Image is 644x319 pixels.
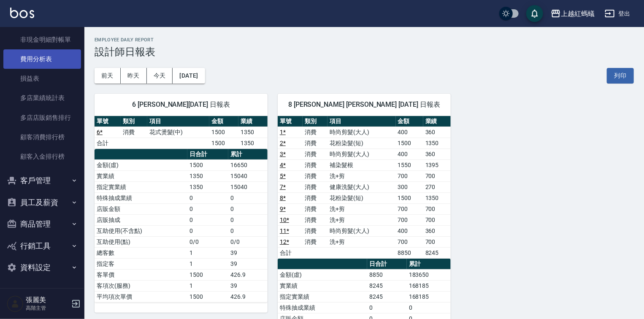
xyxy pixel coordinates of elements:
[327,203,395,214] td: 洗+剪
[26,296,69,304] h5: 張麗美
[95,159,187,170] td: 金額(虛)
[3,235,81,257] button: 行銷工具
[121,68,147,84] button: 昨天
[238,116,268,127] th: 業績
[327,214,395,225] td: 洗+剪
[396,170,423,181] td: 700
[3,88,81,108] a: 多店業績統計表
[95,269,187,280] td: 客單價
[303,181,327,192] td: 消費
[187,159,228,170] td: 1500
[607,68,634,84] button: 列印
[3,192,81,214] button: 員工及薪資
[209,127,238,138] td: 1500
[95,214,187,225] td: 店販抽成
[187,181,228,192] td: 1350
[10,8,34,18] img: Logo
[26,304,69,312] p: 高階主管
[228,181,268,192] td: 15040
[367,269,407,280] td: 8850
[278,116,451,259] table: a dense table
[187,203,228,214] td: 0
[303,170,327,181] td: 消費
[209,138,238,149] td: 1500
[367,259,407,270] th: 日合計
[228,280,268,291] td: 39
[95,116,121,127] th: 單號
[396,225,423,236] td: 400
[278,247,303,258] td: 合計
[228,159,268,170] td: 16650
[95,138,121,149] td: 合計
[228,225,268,236] td: 0
[95,225,187,236] td: 互助使用(不含點)
[423,236,451,247] td: 700
[327,149,395,159] td: 時尚剪髮(大人)
[303,236,327,247] td: 消費
[423,116,451,127] th: 業績
[187,236,228,247] td: 0/0
[303,159,327,170] td: 消費
[95,149,268,303] table: a dense table
[228,236,268,247] td: 0/0
[105,100,257,109] span: 6 [PERSON_NAME][DATE] 日報表
[396,203,423,214] td: 700
[396,181,423,192] td: 300
[228,214,268,225] td: 0
[187,225,228,236] td: 0
[367,280,407,291] td: 8245
[238,127,268,138] td: 1350
[187,192,228,203] td: 0
[187,258,228,269] td: 1
[95,247,187,258] td: 總客數
[327,181,395,192] td: 健康洗髮(大人)
[423,127,451,138] td: 360
[407,302,451,313] td: 0
[95,68,121,84] button: 前天
[147,68,173,84] button: 今天
[367,302,407,313] td: 0
[396,138,423,149] td: 1500
[187,170,228,181] td: 1350
[3,257,81,278] button: 資料設定
[396,159,423,170] td: 1550
[228,170,268,181] td: 15040
[396,127,423,138] td: 400
[209,116,238,127] th: 金額
[95,46,634,58] h3: 設計師日報表
[547,5,598,22] button: 上越紅螞蟻
[95,116,268,149] table: a dense table
[238,138,268,149] td: 1350
[423,214,451,225] td: 700
[228,247,268,258] td: 39
[7,295,24,312] img: Person
[3,147,81,166] a: 顧客入金排行榜
[303,116,327,127] th: 類別
[187,214,228,225] td: 0
[367,291,407,302] td: 8245
[423,170,451,181] td: 700
[95,203,187,214] td: 店販金額
[303,203,327,214] td: 消費
[278,280,367,291] td: 實業績
[278,291,367,302] td: 指定實業績
[95,291,187,302] td: 平均項次單價
[228,269,268,280] td: 426.9
[303,138,327,149] td: 消費
[327,127,395,138] td: 時尚剪髮(大人)
[423,149,451,159] td: 360
[147,127,210,138] td: 花式燙髮(中)
[228,149,268,160] th: 累計
[303,192,327,203] td: 消費
[95,192,187,203] td: 特殊抽成業績
[147,116,210,127] th: 項目
[95,181,187,192] td: 指定實業績
[121,116,147,127] th: 類別
[303,214,327,225] td: 消費
[95,280,187,291] td: 客項次(服務)
[278,116,303,127] th: 單號
[187,280,228,291] td: 1
[423,159,451,170] td: 1395
[3,127,81,147] a: 顧客消費排行榜
[278,269,367,280] td: 金額(虛)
